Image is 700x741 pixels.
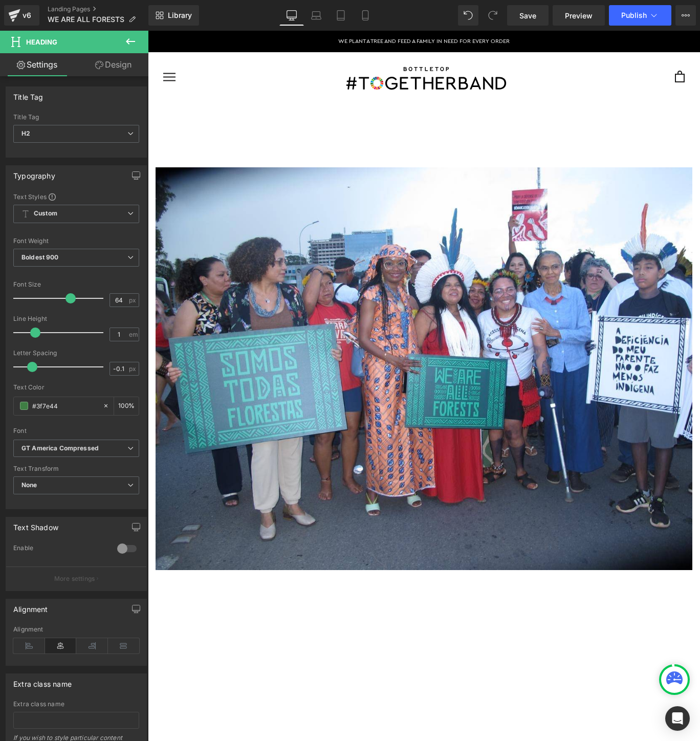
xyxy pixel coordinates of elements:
[13,87,43,101] div: Title Tag
[609,5,671,26] button: Publish
[13,701,139,708] div: Extra class name
[8,6,544,15] p: We plant a tree and feed a family in need for every order
[196,31,360,61] img: #TOGETHERBAND
[13,626,139,633] div: Alignment
[553,5,605,26] a: Preview
[13,166,55,180] div: Typography
[13,192,139,201] div: Text Styles
[21,444,99,453] i: GT America Compressed
[13,384,139,391] div: Text Color
[13,114,139,121] div: Title Tag
[129,365,138,372] span: px
[13,544,107,555] div: Enable
[26,38,57,46] span: Heading
[4,5,39,26] a: v6
[54,574,95,583] p: More settings
[13,517,58,532] div: Text Shadow
[6,566,146,591] button: More settings
[304,5,329,26] a: Laptop
[527,40,537,52] a: cart
[34,209,57,218] b: Custom
[279,5,304,26] a: Desktop
[13,281,139,288] div: Font Size
[519,10,536,21] span: Save
[76,53,150,76] a: Design
[168,11,192,20] span: Library
[483,5,503,26] button: Redo
[675,5,696,26] button: More
[20,9,33,22] div: v6
[148,5,199,26] a: New Library
[21,481,37,489] b: None
[21,253,59,261] b: Boldest 900
[665,706,690,731] div: Open Intercom Messenger
[13,315,139,322] div: Line Height
[114,397,139,415] div: %
[13,427,139,434] div: Font
[621,11,647,19] span: Publish
[565,10,593,21] span: Preview
[13,350,139,357] div: Letter Spacing
[48,5,148,13] a: Landing Pages
[32,400,98,411] input: Color
[458,5,478,26] button: Undo
[129,297,138,303] span: px
[13,465,139,472] div: Text Transform
[21,129,30,137] b: H2
[48,15,124,24] span: WE ARE ALL FORESTS
[13,599,48,614] div: Alignment
[13,237,139,245] div: Font Weight
[353,5,378,26] a: Mobile
[15,42,28,51] button: Open navigation
[13,674,72,688] div: Extra class name
[329,5,353,26] a: Tablet
[129,331,138,338] span: em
